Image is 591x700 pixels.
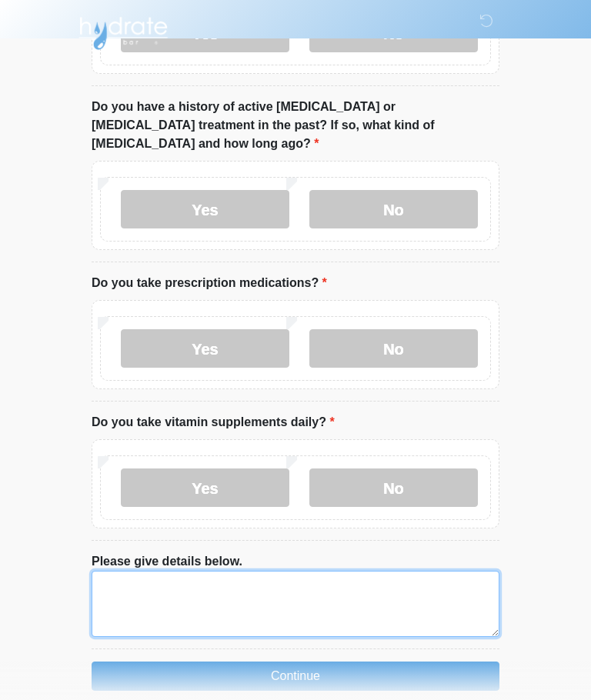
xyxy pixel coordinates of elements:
label: No [309,329,478,368]
label: Do you take prescription medications? [92,274,327,292]
label: Yes [121,329,289,368]
button: Continue [92,662,499,691]
label: Yes [121,468,289,507]
label: No [309,190,478,228]
label: No [309,468,478,507]
label: Yes [121,190,289,228]
label: Do you have a history of active [MEDICAL_DATA] or [MEDICAL_DATA] treatment in the past? If so, wh... [92,98,499,153]
label: Do you take vitamin supplements daily? [92,413,335,432]
img: Hydrate IV Bar - Arcadia Logo [76,12,170,51]
label: Please give details below. [92,552,242,571]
